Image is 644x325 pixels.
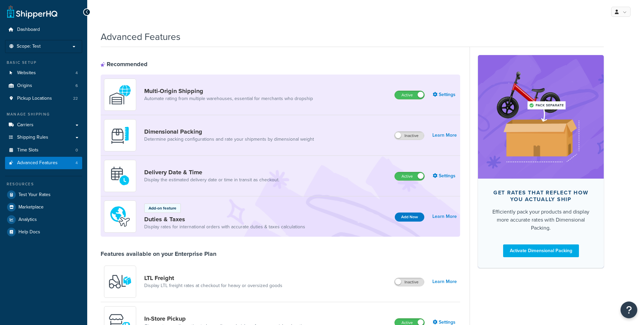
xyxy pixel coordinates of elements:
[144,216,305,223] a: Duties & Taxes
[144,95,313,102] a: Automate rating from multiple warehouses, essential for merchants who dropship
[395,91,424,99] label: Active
[5,67,82,79] li: Websites
[395,213,424,222] button: Add Now
[5,157,82,169] a: Advanced Features4
[108,164,132,188] img: gfkeb5ejjkALwAAAABJRU5ErkJggg==
[5,144,82,156] li: Time Slots
[433,171,457,181] a: Settings
[433,90,457,99] a: Settings
[17,27,40,33] span: Dashboard
[5,181,82,187] div: Resources
[5,24,82,36] a: Dashboard
[144,282,282,289] a: Display LTL freight rates at checkout for heavy or oversized goods
[144,128,314,135] a: Dimensional Packing
[432,212,457,221] a: Learn More
[144,224,305,230] a: Display rates for international orders with accurate duties & taxes calculations
[394,132,424,140] label: Inactive
[5,226,82,238] a: Help Docs
[5,92,82,105] a: Pickup Locations22
[108,83,132,106] img: WatD5o0RtDAAAAAElFTkSuQmCC
[17,83,32,89] span: Origins
[75,70,78,76] span: 4
[73,96,78,101] span: 22
[17,135,48,140] span: Shipping Rules
[432,131,457,140] a: Learn More
[5,80,82,92] a: Origins6
[144,177,279,183] a: Display the estimated delivery date or time in transit as checkout.
[5,144,82,156] a: Time Slots0
[5,157,82,169] li: Advanced Features
[144,274,282,282] a: LTL Freight
[488,65,594,169] img: feature-image-dim-d40ad3071a2b3c8e08177464837368e35600d3c5e73b18a22c1e4bb210dc32ac.png
[75,160,78,166] span: 4
[108,205,132,228] img: icon-duo-feat-landed-cost-7136b061.png
[18,217,37,223] span: Analytics
[489,189,593,203] div: Get rates that reflect how you actually ship
[17,160,58,166] span: Advanced Features
[489,208,593,232] div: Efficiently pack your products and display more accurate rates with Dimensional Packing.
[75,147,78,153] span: 0
[5,80,82,92] li: Origins
[108,270,132,293] img: y79ZsPf0fXUFUhFXDzUgf+ktZg5F2+ohG75+v3d2s1D9TjoU8PiyCIluIjV41seZevKCRuEjTPPOKHJsQcmKCXGdfprl3L4q7...
[144,87,313,95] a: Multi-Origin Shipping
[5,201,82,213] a: Marketplace
[17,147,39,153] span: Time Slots
[5,131,82,144] a: Shipping Rules
[5,92,82,105] li: Pickup Locations
[5,189,82,201] a: Test Your Rates
[621,301,637,318] button: Open Resource Center
[144,169,279,176] a: Delivery Date & Time
[17,96,52,101] span: Pickup Locations
[18,229,40,235] span: Help Docs
[149,205,176,211] p: Add-on feature
[432,277,457,286] a: Learn More
[5,111,82,117] div: Manage Shipping
[17,44,41,49] span: Scope: Test
[394,278,424,286] label: Inactive
[5,214,82,226] a: Analytics
[101,60,148,68] div: Recommended
[18,192,51,198] span: Test Your Rates
[5,60,82,65] div: Basic Setup
[17,122,34,128] span: Carriers
[503,244,579,257] a: Activate Dimensional Packing
[5,119,82,131] a: Carriers
[5,67,82,79] a: Websites4
[101,30,180,43] h1: Advanced Features
[395,172,424,180] label: Active
[101,250,216,258] div: Features available on your Enterprise Plan
[75,83,78,89] span: 6
[17,70,36,76] span: Websites
[108,124,132,147] img: DTVBYsAAAAAASUVORK5CYII=
[18,204,44,210] span: Marketplace
[144,136,314,143] a: Determine packing configurations and rate your shipments by dimensional weight
[144,315,310,322] a: In-Store Pickup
